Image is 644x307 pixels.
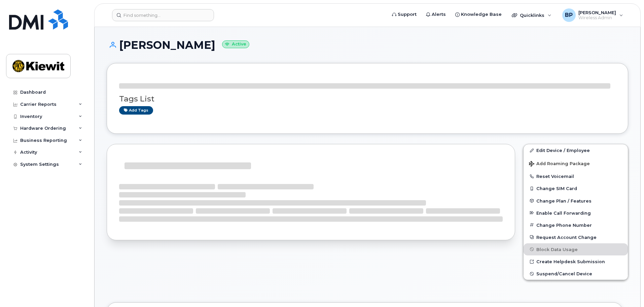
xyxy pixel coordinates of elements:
a: Create Helpdesk Submission [524,255,628,268]
button: Change Phone Number [524,219,628,231]
small: Active [222,40,249,48]
button: Block Data Usage [524,243,628,255]
button: Request Account Change [524,231,628,243]
a: Add tags [119,106,153,115]
h1: [PERSON_NAME] [107,39,628,51]
button: Add Roaming Package [524,156,628,170]
button: Reset Voicemail [524,170,628,182]
span: Enable Call Forwarding [536,210,591,215]
button: Suspend/Cancel Device [524,268,628,280]
span: Change Plan / Features [536,198,592,203]
h3: Tags List [119,95,616,103]
span: Suspend/Cancel Device [536,271,592,276]
span: Add Roaming Package [529,161,590,167]
button: Enable Call Forwarding [524,207,628,219]
button: Change SIM Card [524,182,628,194]
a: Edit Device / Employee [524,144,628,156]
button: Change Plan / Features [524,195,628,207]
